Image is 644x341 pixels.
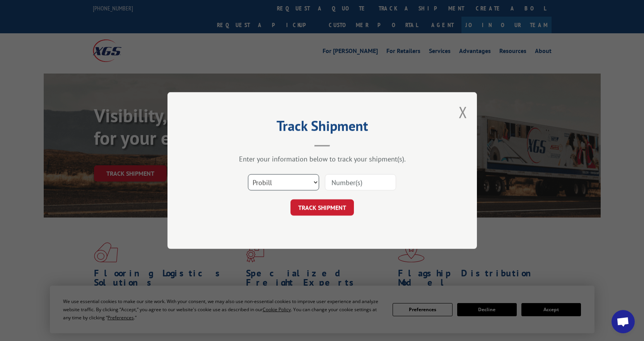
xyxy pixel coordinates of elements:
[206,120,438,135] h2: Track Shipment
[612,310,635,333] div: Open chat
[290,199,354,216] button: TRACK SHIPMENT
[206,154,438,163] div: Enter your information below to track your shipment(s).
[325,174,396,190] input: Number(s)
[459,102,467,122] button: Close modal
